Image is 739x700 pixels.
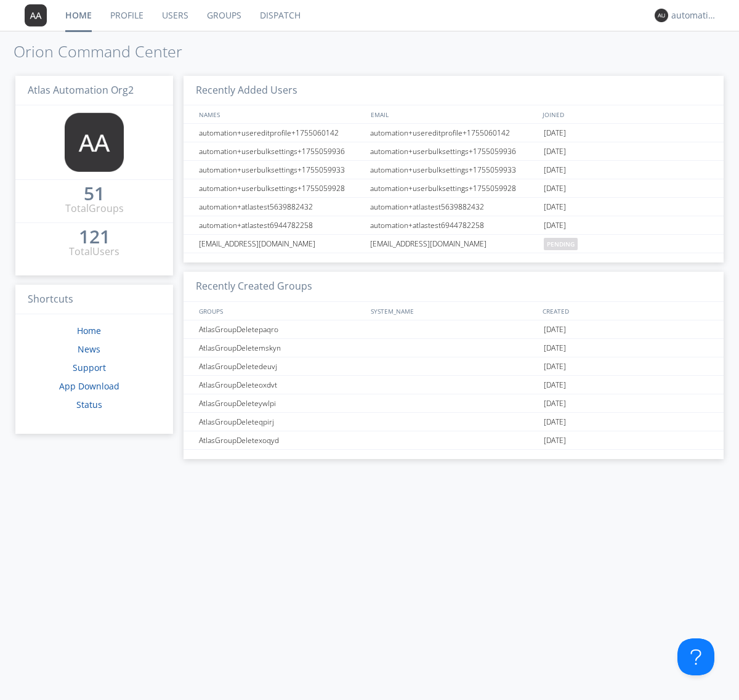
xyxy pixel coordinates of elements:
div: Total Users [69,245,119,259]
span: [DATE] [544,376,566,394]
div: Total Groups [65,201,124,216]
img: 373638.png [655,9,668,22]
div: 121 [79,230,110,243]
div: automation+usereditprofile+1755060142 [196,124,366,142]
span: [DATE] [544,142,566,161]
a: automation+userbulksettings+1755059933automation+userbulksettings+1755059933[DATE] [184,161,724,179]
div: automation+userbulksettings+1755059928 [367,179,541,197]
div: AtlasGroupDeleteywlpi [196,394,366,412]
span: [DATE] [544,124,566,142]
div: JOINED [539,105,712,123]
div: AtlasGroupDeleteoxdvt [196,376,366,394]
div: SYSTEM_NAME [368,302,539,320]
img: 373638.png [65,113,124,172]
a: automation+userbulksettings+1755059936automation+userbulksettings+1755059936[DATE] [184,142,724,161]
a: 51 [84,187,105,201]
div: AtlasGroupDeleteqpirj [196,413,366,431]
h3: Shortcuts [15,285,173,315]
div: automation+atlastest5639882432 [367,198,541,216]
div: automation+usereditprofile+1755060142 [367,124,541,142]
div: AtlasGroupDeletedeuvj [196,357,366,375]
span: pending [544,238,578,250]
a: Status [76,399,102,410]
a: News [78,343,100,355]
span: [DATE] [544,413,566,431]
div: 51 [84,187,105,200]
a: AtlasGroupDeletexoqyd[DATE] [184,431,724,450]
div: automation+atlastest5639882432 [196,198,366,216]
span: Atlas Automation Org2 [28,83,134,97]
div: AtlasGroupDeletemskyn [196,339,366,357]
span: [DATE] [544,339,566,357]
a: AtlasGroupDeleteoxdvt[DATE] [184,376,724,394]
div: CREATED [539,302,712,320]
span: [DATE] [544,357,566,376]
a: AtlasGroupDeletedeuvj[DATE] [184,357,724,376]
span: [DATE] [544,431,566,450]
span: [DATE] [544,320,566,339]
div: GROUPS [196,302,365,320]
span: [DATE] [544,394,566,413]
a: App Download [59,380,119,392]
a: AtlasGroupDeletemskyn[DATE] [184,339,724,357]
a: AtlasGroupDeletepaqro[DATE] [184,320,724,339]
a: Home [77,325,101,336]
a: AtlasGroupDeleteqpirj[DATE] [184,413,724,431]
div: [EMAIL_ADDRESS][DOMAIN_NAME] [367,235,541,253]
div: automation+userbulksettings+1755059936 [196,142,366,160]
span: [DATE] [544,198,566,216]
a: automation+atlastest5639882432automation+atlastest5639882432[DATE] [184,198,724,216]
span: [DATE] [544,161,566,179]
iframe: Toggle Customer Support [677,638,714,675]
a: AtlasGroupDeleteywlpi[DATE] [184,394,724,413]
a: automation+userbulksettings+1755059928automation+userbulksettings+1755059928[DATE] [184,179,724,198]
img: 373638.png [25,4,47,26]
div: automation+userbulksettings+1755059928 [196,179,366,197]
span: [DATE] [544,179,566,198]
a: automation+usereditprofile+1755060142automation+usereditprofile+1755060142[DATE] [184,124,724,142]
span: [DATE] [544,216,566,235]
a: [EMAIL_ADDRESS][DOMAIN_NAME][EMAIL_ADDRESS][DOMAIN_NAME]pending [184,235,724,253]
div: NAMES [196,105,365,123]
div: AtlasGroupDeletexoqyd [196,431,366,449]
div: automation+userbulksettings+1755059933 [196,161,366,179]
a: Support [73,362,106,373]
div: automation+atlastest6944782258 [196,216,366,234]
h3: Recently Created Groups [184,272,724,302]
div: AtlasGroupDeletepaqro [196,320,366,338]
div: automation+userbulksettings+1755059936 [367,142,541,160]
div: EMAIL [368,105,539,123]
div: automation+atlastest6944782258 [367,216,541,234]
a: automation+atlastest6944782258automation+atlastest6944782258[DATE] [184,216,724,235]
div: [EMAIL_ADDRESS][DOMAIN_NAME] [196,235,366,253]
h3: Recently Added Users [184,76,724,106]
div: automation+userbulksettings+1755059933 [367,161,541,179]
div: automation+atlas0009+org2 [671,9,717,22]
a: 121 [79,230,110,245]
